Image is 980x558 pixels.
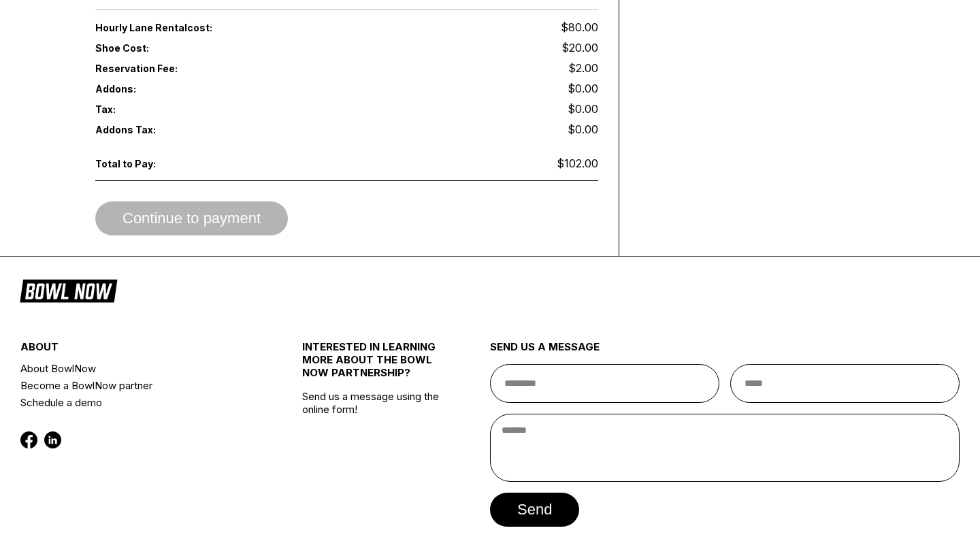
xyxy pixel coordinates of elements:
div: INTERESTED IN LEARNING MORE ABOUT THE BOWL NOW PARTNERSHIP? [302,340,443,390]
a: About BowlNow [20,360,255,377]
span: $20.00 [561,41,598,54]
span: Addons Tax: [95,124,196,135]
button: send [490,493,579,527]
span: Total to Pay: [95,158,196,169]
div: about [20,340,255,360]
span: $2.00 [568,61,598,75]
div: send us a message [490,340,960,364]
span: $0.00 [568,122,598,136]
span: Shoe Cost: [95,42,196,54]
span: Hourly Lane Rental cost: [95,22,347,33]
a: Become a BowlNow partner [20,377,255,394]
span: Addons: [95,83,196,95]
span: $0.00 [568,102,598,116]
a: Schedule a demo [20,394,255,411]
span: $0.00 [568,82,598,95]
span: $102.00 [557,157,598,170]
span: Tax: [95,103,196,115]
span: $80.00 [561,20,598,34]
span: Reservation Fee: [95,63,347,74]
